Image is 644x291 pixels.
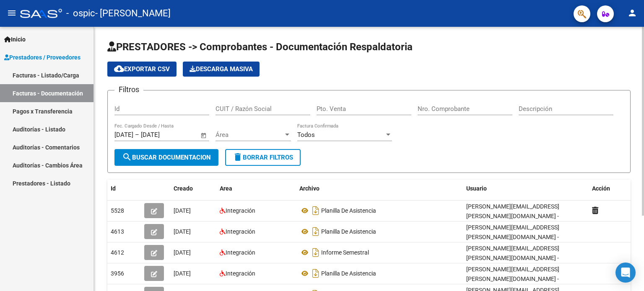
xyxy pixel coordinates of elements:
[310,246,321,259] i: Descargar documento
[107,180,141,198] datatable-header-cell: Id
[299,185,319,192] span: Archivo
[66,4,95,23] span: - ospic
[111,228,124,235] span: 4613
[170,180,216,198] datatable-header-cell: Creado
[174,185,193,192] span: Creado
[111,249,124,256] span: 4612
[589,180,631,198] datatable-header-cell: Acción
[141,131,182,139] input: Fecha fin
[225,149,301,166] button: Borrar Filtros
[233,152,243,162] mat-icon: delete
[174,207,191,214] span: [DATE]
[107,62,177,77] button: Exportar CSV
[226,207,255,214] span: Integración
[216,131,283,139] span: Área
[174,249,191,256] span: [DATE]
[466,185,487,192] span: Usuario
[297,131,315,139] span: Todos
[7,8,17,18] mat-icon: menu
[226,228,255,235] span: Integración
[114,64,124,74] mat-icon: cloud_download
[4,53,80,62] span: Prestadores / Proveedores
[4,35,26,44] span: Inicio
[122,152,132,162] mat-icon: search
[466,224,559,250] span: [PERSON_NAME][EMAIL_ADDRESS][PERSON_NAME][DOMAIN_NAME] - [PERSON_NAME]
[321,249,369,256] span: Informe Semestral
[174,228,191,235] span: [DATE]
[226,249,255,256] span: Integración
[122,154,211,161] span: Buscar Documentacion
[463,180,589,198] datatable-header-cell: Usuario
[233,154,293,161] span: Borrar Filtros
[135,131,139,139] span: –
[321,207,376,214] span: Planilla De Asistencia
[226,270,255,277] span: Integración
[627,8,637,18] mat-icon: person
[321,228,376,235] span: Planilla De Asistencia
[114,84,143,95] h3: Filtros
[183,62,260,77] app-download-masive: Descarga masiva de comprobantes (adjuntos)
[114,149,218,166] button: Buscar Documentacion
[615,263,636,283] div: Open Intercom Messenger
[95,4,171,23] span: - [PERSON_NAME]
[310,204,321,217] i: Descargar documento
[107,41,413,53] span: PRESTADORES -> Comprobantes - Documentación Respaldatoria
[183,62,260,77] button: Descarga Masiva
[190,65,253,73] span: Descarga Masiva
[111,207,124,214] span: 5528
[216,180,296,198] datatable-header-cell: Area
[592,185,610,192] span: Acción
[310,267,321,280] i: Descargar documento
[114,131,133,139] input: Fecha inicio
[111,185,116,192] span: Id
[174,270,191,277] span: [DATE]
[466,203,559,229] span: [PERSON_NAME][EMAIL_ADDRESS][PERSON_NAME][DOMAIN_NAME] - [PERSON_NAME]
[466,245,559,271] span: [PERSON_NAME][EMAIL_ADDRESS][PERSON_NAME][DOMAIN_NAME] - [PERSON_NAME]
[199,131,209,140] button: Open calendar
[114,65,170,73] span: Exportar CSV
[321,270,376,277] span: Planilla De Asistencia
[220,185,232,192] span: Area
[111,270,124,277] span: 3956
[310,225,321,238] i: Descargar documento
[296,180,463,198] datatable-header-cell: Archivo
